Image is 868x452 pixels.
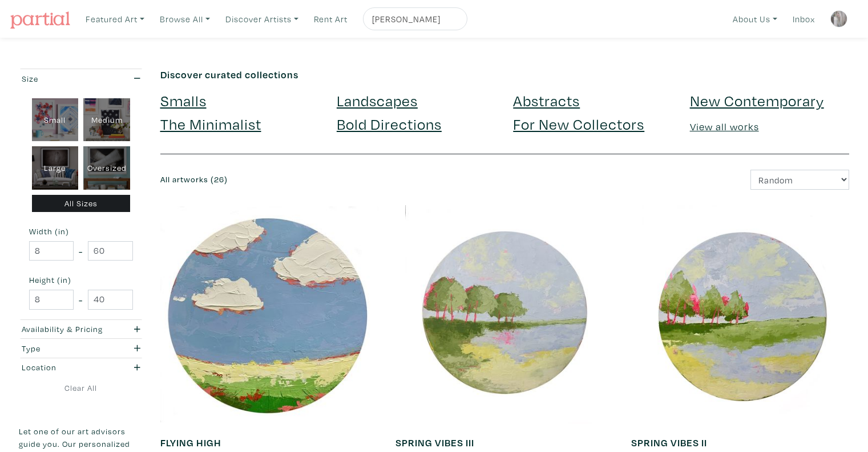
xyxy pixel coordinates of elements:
[29,276,133,284] small: Height (in)
[79,243,83,259] span: -
[160,69,850,81] h6: Discover curated collections
[22,342,107,355] div: Type
[690,120,759,133] a: View all works
[160,175,496,185] h6: All artworks (26)
[79,292,83,307] span: -
[19,382,143,394] a: Clear All
[220,7,304,31] a: Discover Artists
[631,436,707,449] a: SPRING VIBES II
[83,146,130,190] div: Oversized
[371,12,457,26] input: Search
[32,146,79,190] div: Large
[155,7,215,31] a: Browse All
[32,98,79,142] div: Small
[29,227,133,235] small: Width (in)
[788,7,820,31] a: Inbox
[83,98,130,142] div: Medium
[19,358,143,377] button: Location
[160,90,207,110] a: Smalls
[337,114,442,134] a: Bold Directions
[160,436,221,449] a: FLYING HIGH
[513,90,580,110] a: Abstracts
[32,195,131,213] div: All Sizes
[19,69,143,88] button: Size
[19,320,143,339] button: Availability & Pricing
[690,90,824,110] a: New Contemporary
[22,73,107,85] div: Size
[22,361,107,374] div: Location
[19,339,143,358] button: Type
[22,323,107,335] div: Availability & Pricing
[309,7,353,31] a: Rent Art
[160,114,261,134] a: The Minimalist
[337,90,418,110] a: Landscapes
[830,10,847,27] img: phpThumb.php
[80,7,150,31] a: Featured Art
[728,7,782,31] a: About Us
[513,114,644,134] a: For New Collectors
[395,436,474,449] a: SPRING VIBES III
